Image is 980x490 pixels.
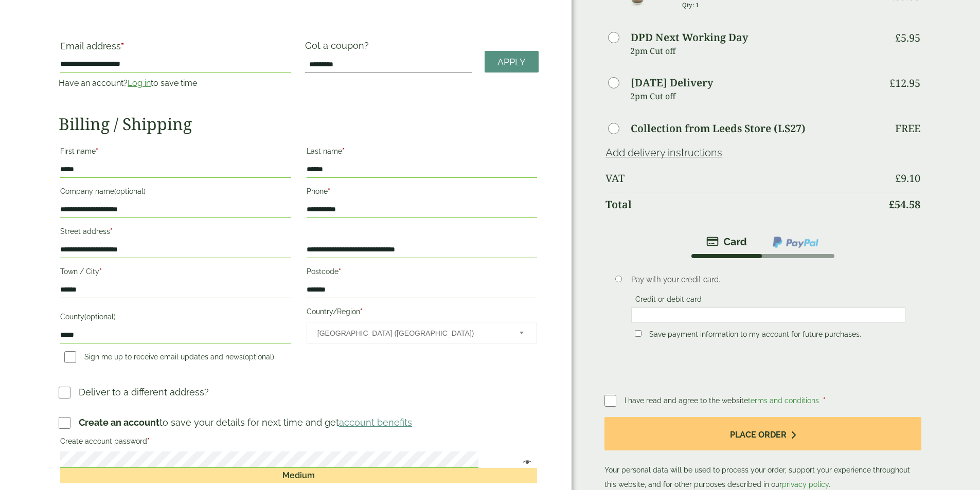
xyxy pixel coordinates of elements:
[64,351,76,363] input: Sign me up to receive email updates and news(optional)
[60,224,291,242] label: Street address
[59,114,539,134] h2: Billing / Shipping
[605,166,881,191] th: VAT
[682,1,699,9] small: Qty: 1
[631,274,905,285] p: Pay with your credit card.
[645,330,865,341] label: Save payment information to my account for future purchases.
[338,267,341,276] abbr: required
[631,295,706,306] label: Credit or debit card
[305,40,373,56] label: Got a coupon?
[895,31,920,45] bdi: 5.95
[147,437,150,445] abbr: required
[605,147,722,159] a: Add delivery instructions
[631,32,748,43] label: DPD Next Working Day
[889,197,895,211] span: £
[128,78,151,88] a: Log in
[895,31,901,45] span: £
[634,311,902,320] iframe: Secure card payment input frame
[84,313,116,321] span: (optional)
[79,385,209,399] p: Deliver to a different address?
[99,267,102,276] abbr: required
[823,396,826,405] abbr: required
[60,310,291,327] label: County
[605,192,881,217] th: Total
[60,468,537,483] div: Medium
[485,51,539,73] a: Apply
[60,184,291,202] label: Company name
[121,41,124,51] abbr: required
[889,197,920,211] bdi: 54.58
[60,42,291,56] label: Email address
[96,147,98,155] abbr: required
[243,353,274,361] span: (optional)
[307,264,537,282] label: Postcode
[60,264,291,282] label: Town / City
[782,480,829,488] a: privacy policy
[895,171,920,185] bdi: 9.10
[60,353,278,364] label: Sign me up to receive email updates and news
[625,396,821,405] span: I have read and agree to the website
[630,88,881,104] p: 2pm Cut off
[114,187,146,195] span: (optional)
[339,417,412,428] a: account benefits
[59,77,292,89] p: Have an account? to save time
[895,122,920,135] p: Free
[317,322,506,344] span: United Kingdom (UK)
[889,76,920,90] bdi: 12.95
[60,434,537,451] label: Create account password
[342,147,345,155] abbr: required
[360,307,363,316] abbr: required
[110,227,113,235] abbr: required
[497,57,526,68] span: Apply
[79,415,412,429] p: to save your details for next time and get
[307,304,537,322] label: Country/Region
[79,417,159,428] strong: Create an account
[307,184,537,202] label: Phone
[631,78,713,88] label: [DATE] Delivery
[706,235,747,248] img: stripe.png
[631,123,806,134] label: Collection from Leeds Store (LS27)
[772,235,819,249] img: ppcp-gateway.png
[328,187,330,195] abbr: required
[748,396,819,405] a: terms and conditions
[889,76,895,90] span: £
[307,144,537,161] label: Last name
[60,144,291,161] label: First name
[630,43,881,59] p: 2pm Cut off
[604,417,921,450] button: Place order
[895,171,901,185] span: £
[307,322,537,343] span: Country/Region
